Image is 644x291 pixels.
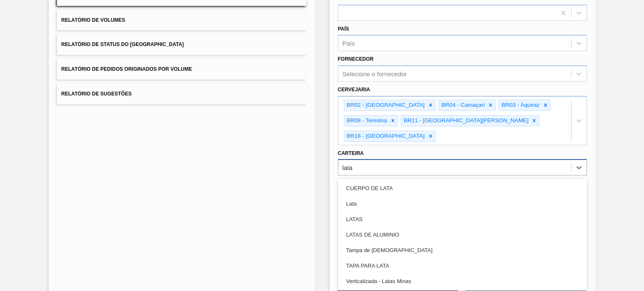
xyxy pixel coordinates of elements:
div: CUERPO DE LATA [338,180,587,196]
label: Fornecedor [338,56,374,62]
span: Relatório de Pedidos Originados por Volume [61,66,192,72]
div: Verticalizada - Latas Minas [338,273,587,289]
div: LATAS [338,211,587,227]
label: Carteira [338,150,364,156]
div: País [343,40,355,47]
div: TAPA PARA LATA [338,258,587,273]
button: Relatório de Pedidos Originados por Volume [57,59,306,80]
label: País [338,26,349,32]
button: Relatório de Sugestões [57,84,306,104]
span: Relatório de Status do [GEOGRAPHIC_DATA] [61,41,184,47]
span: Relatório de Sugestões [61,91,132,97]
button: Relatório de Status do [GEOGRAPHIC_DATA] [57,34,306,55]
div: BR03 - Aquiraz [499,100,541,111]
div: Lata [338,196,587,211]
label: Cervejaria [338,87,370,93]
span: Relatório de Volumes [61,17,125,23]
div: BR02 - [GEOGRAPHIC_DATA] [344,100,426,111]
div: BR18 - [GEOGRAPHIC_DATA] [344,131,426,142]
div: BR11 - [GEOGRAPHIC_DATA][PERSON_NAME] [401,116,530,126]
button: Relatório de Volumes [57,10,306,31]
div: LATAS DE ALUMINIO [338,227,587,242]
div: BR04 - Camaçari [439,100,486,111]
div: Selecione o fornecedor [343,70,407,77]
div: Tampa de [DEMOGRAPHIC_DATA] [338,242,587,258]
div: BR08 - Teresina [344,116,389,126]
